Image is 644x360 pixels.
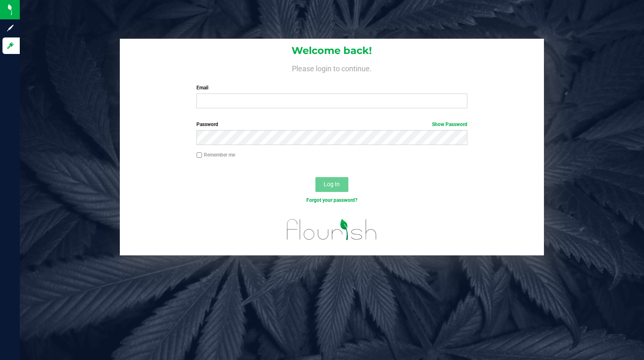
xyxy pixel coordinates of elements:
[196,151,235,159] label: Remember me
[432,122,467,127] a: Show Password
[120,45,544,56] h1: Welcome back!
[6,42,14,50] inline-svg: Log in
[324,181,340,187] span: Log In
[6,24,14,32] inline-svg: Sign up
[196,152,202,158] input: Remember me
[279,213,385,247] img: flourish_logo.svg
[315,177,348,192] button: Log In
[306,197,357,203] a: Forgot your password?
[120,63,544,72] h4: Please login to continue.
[196,122,218,127] span: Password
[196,84,467,91] label: Email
